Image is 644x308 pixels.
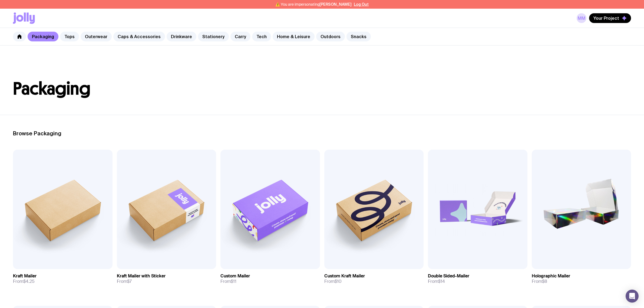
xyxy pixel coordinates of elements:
a: Tops [60,32,79,41]
h2: Browse Packaging [13,130,631,137]
span: $14 [438,278,445,284]
h3: Holographic Mailer [532,273,570,279]
span: From [324,279,342,284]
h3: Double Sided-Mailer [428,273,469,279]
a: Kraft MailerFrom$4.25 [13,269,113,289]
a: Outdoors [316,32,345,41]
a: Drinkware [167,32,196,41]
a: Custom MailerFrom$11 [220,269,320,289]
span: $11 [231,278,236,284]
span: From [117,279,132,284]
span: $4.25 [23,278,35,284]
span: From [220,279,236,284]
a: Outerwear [81,32,112,41]
a: Carry [230,32,250,41]
a: Double Sided-MailerFrom$14 [428,269,527,289]
span: $8 [542,278,547,284]
span: $7 [127,278,132,284]
a: Packaging [28,32,58,41]
div: Open Intercom Messenger [626,290,639,303]
button: Log Out [354,2,369,6]
a: Holographic MailerFrom$8 [532,269,631,289]
a: Caps & Accessories [113,32,165,41]
span: [PERSON_NAME] [319,2,352,6]
a: Home & Leisure [273,32,315,41]
a: MM [577,13,586,23]
span: $10 [335,278,342,284]
button: Your Project [589,13,631,23]
h3: Kraft Mailer with Sticker [117,273,166,279]
a: Tech [252,32,271,41]
span: From [13,279,35,284]
a: Kraft Mailer with StickerFrom$7 [117,269,216,289]
span: From [428,279,445,284]
h1: Packaging [13,80,631,97]
span: Your Project [593,15,619,21]
span: From [532,279,547,284]
h3: Custom Mailer [220,273,250,279]
span: ⚠️ You are impersonating [275,2,352,6]
h3: Custom Kraft Mailer [324,273,365,279]
h3: Kraft Mailer [13,273,37,279]
a: Custom Kraft MailerFrom$10 [324,269,424,289]
a: Snacks [346,32,371,41]
a: Stationery [198,32,229,41]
